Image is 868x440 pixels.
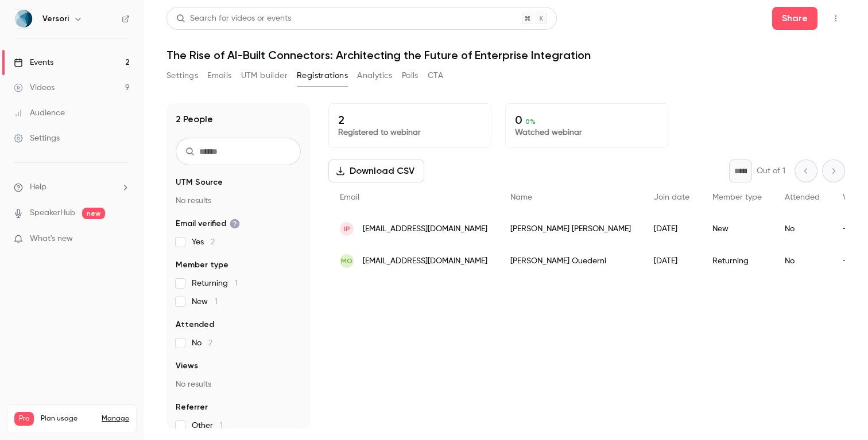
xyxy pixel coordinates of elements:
[344,224,350,234] span: IP
[338,113,482,127] p: 2
[515,127,658,138] p: Watched webinar
[357,67,393,85] button: Analytics
[341,256,352,266] span: MO
[338,127,482,138] p: Registered to webinar
[510,193,532,201] span: Name
[82,208,105,219] span: new
[773,245,831,277] div: No
[14,133,60,144] div: Settings
[176,319,214,330] span: Attended
[712,193,762,201] span: Member type
[642,213,701,245] div: [DATE]
[208,339,212,347] span: 2
[176,177,223,188] span: UTM Source
[176,112,213,126] h1: 2 People
[102,414,129,423] a: Manage
[428,67,443,85] button: CTA
[42,13,69,25] h6: Versori
[30,233,73,245] span: What's new
[363,223,487,235] span: [EMAIL_ADDRESS][DOMAIN_NAME]
[363,255,487,267] span: [EMAIL_ADDRESS][DOMAIN_NAME]
[14,82,55,94] div: Videos
[211,238,215,246] span: 2
[515,113,658,127] p: 0
[773,213,831,245] div: No
[176,13,291,25] div: Search for videos or events
[166,48,845,62] h1: The Rise of AI-Built Connectors: Architecting the Future of Enterprise Integration
[192,296,218,307] span: New
[116,234,130,244] iframe: Noticeable Trigger
[176,360,198,372] span: Views
[176,402,208,413] span: Referrer
[192,236,215,248] span: Yes
[192,420,223,431] span: Other
[843,193,864,201] span: Views
[176,379,301,390] p: No results
[220,422,223,430] span: 1
[757,165,785,177] p: Out of 1
[701,245,773,277] div: Returning
[701,213,773,245] div: New
[166,67,198,85] button: Settings
[642,245,701,277] div: [DATE]
[297,67,348,85] button: Registrations
[328,159,424,182] button: Download CSV
[176,195,301,207] p: No results
[14,181,130,193] li: help-dropdown-opener
[772,7,817,30] button: Share
[340,193,359,201] span: Email
[654,193,689,201] span: Join date
[215,298,218,306] span: 1
[41,414,95,423] span: Plan usage
[176,177,301,431] section: facet-groups
[14,10,33,28] img: Versori
[176,259,228,271] span: Member type
[14,57,53,68] div: Events
[785,193,820,201] span: Attended
[235,279,238,287] span: 1
[192,278,238,289] span: Returning
[14,107,65,119] div: Audience
[525,118,536,126] span: 0 %
[176,218,240,229] span: Email verified
[499,245,642,277] div: [PERSON_NAME] Ouederni
[30,181,46,193] span: Help
[192,337,212,349] span: No
[207,67,231,85] button: Emails
[499,213,642,245] div: [PERSON_NAME] [PERSON_NAME]
[30,207,75,219] a: SpeakerHub
[402,67,418,85] button: Polls
[14,412,34,426] span: Pro
[241,67,288,85] button: UTM builder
